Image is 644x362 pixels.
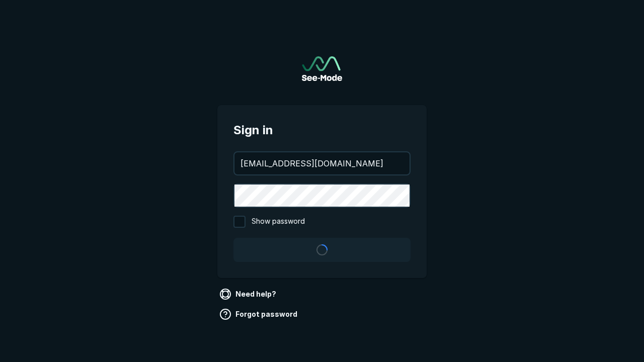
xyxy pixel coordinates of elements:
a: Need help? [217,286,280,302]
img: See-Mode Logo [302,56,342,81]
a: Forgot password [217,306,301,322]
a: Go to sign in [302,56,342,81]
span: Show password [252,216,305,228]
input: your@email.com [234,152,410,174]
span: Sign in [233,121,411,139]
